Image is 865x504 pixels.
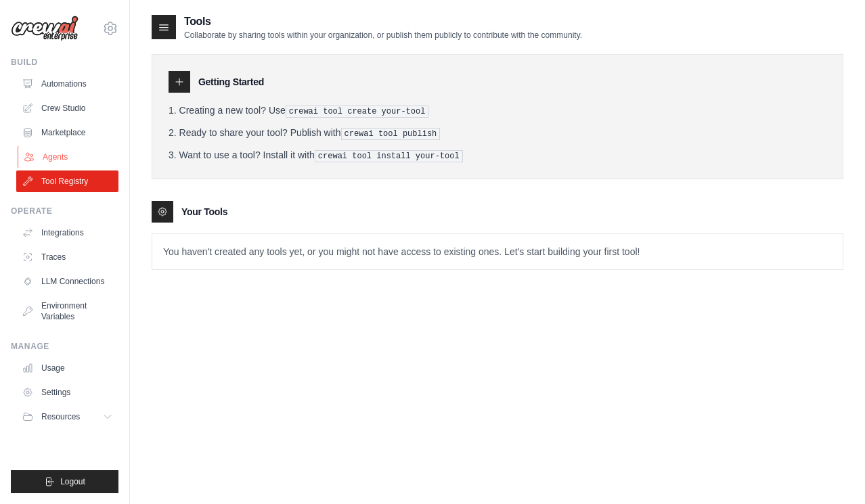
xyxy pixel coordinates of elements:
a: Integrations [16,222,118,244]
a: LLM Connections [16,271,118,292]
p: Collaborate by sharing tools within your organization, or publish them publicly to contribute wit... [184,30,582,41]
a: Tool Registry [16,170,118,192]
span: Logout [60,476,85,487]
a: Automations [16,73,118,95]
pre: crewai tool install your-tool [315,150,463,162]
li: Ready to share your tool? Publish with [169,126,826,140]
li: Want to use a tool? Install it with [169,148,826,162]
li: Creating a new tool? Use [169,104,826,118]
div: Manage [11,341,118,352]
img: Logo [11,16,79,41]
span: Resources [41,411,80,422]
a: Agents [18,146,120,168]
a: Marketplace [16,122,118,143]
a: Environment Variables [16,295,118,327]
button: Logout [11,470,118,493]
h3: Getting Started [198,75,264,89]
pre: crewai tool create your-tool [286,106,429,118]
h2: Tools [184,14,582,30]
a: Usage [16,357,118,379]
div: Operate [11,206,118,216]
div: Build [11,57,118,68]
a: Traces [16,246,118,268]
h3: Your Tools [181,205,227,219]
a: Crew Studio [16,97,118,119]
button: Resources [16,406,118,428]
a: Settings [16,382,118,403]
pre: crewai tool publish [341,128,441,140]
p: You haven't created any tools yet, or you might not have access to existing ones. Let's start bui... [152,234,843,269]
